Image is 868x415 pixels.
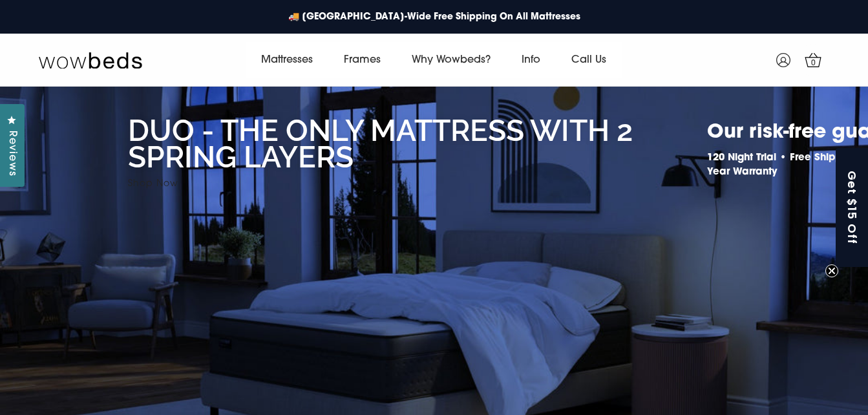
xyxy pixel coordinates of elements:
[282,4,587,30] a: 🚚 [GEOGRAPHIC_DATA]-Wide Free Shipping On All Mattresses
[128,179,178,189] a: Shop Now
[506,42,556,78] a: Info
[556,42,622,78] a: Call Us
[328,42,396,78] a: Frames
[825,264,838,277] button: Close teaser
[39,51,142,69] img: Wow Beds Logo
[128,118,701,171] h2: Duo - the only mattress with 2 spring layers
[246,42,328,78] a: Mattresses
[3,131,20,176] span: Reviews
[797,44,829,76] a: 0
[807,57,820,70] span: 0
[396,42,506,78] a: Why Wowbeds?
[845,171,861,245] span: Get $15 Off
[836,148,868,267] div: Get $15 OffClose teaser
